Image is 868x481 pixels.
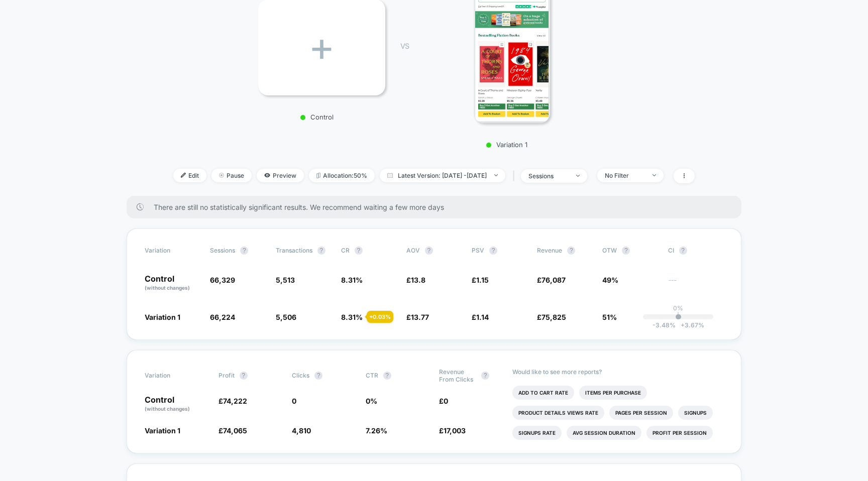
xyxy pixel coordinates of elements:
span: 76,087 [541,276,566,284]
span: CI [668,247,723,255]
p: 0% [673,304,683,312]
span: 1.14 [476,313,489,321]
span: (without changes) [145,285,190,291]
div: sessions [528,172,569,180]
li: Pages Per Session [609,406,673,420]
p: | [677,312,679,319]
img: end [576,175,580,177]
p: Control [145,275,200,292]
button: ? [425,247,433,255]
img: end [219,173,224,178]
span: Variation 1 [145,426,180,435]
span: 17,003 [444,426,466,435]
span: Sessions [210,247,235,254]
li: Profit Per Session [646,426,713,440]
span: Variation [145,247,200,255]
p: Control [145,396,208,413]
span: 7.26 % [366,426,387,435]
li: Signups Rate [512,426,562,440]
span: 13.77 [411,313,429,321]
span: £ [406,313,429,321]
p: Would like to see more reports? [512,368,723,376]
span: £ [219,426,247,435]
span: --- [668,277,723,292]
button: ? [355,247,363,255]
span: | [510,169,521,183]
p: Control [253,113,380,121]
button: ? [481,372,489,380]
span: Variation 1 [145,313,180,321]
span: 3.67 % [676,321,704,329]
span: 1.15 [476,276,489,284]
span: £ [219,397,247,405]
span: 66,329 [210,276,235,284]
div: + 0.03 % [367,311,393,323]
button: ? [622,247,630,255]
span: There are still no statistically significant results. We recommend waiting a few more days [154,203,721,211]
li: Avg Session Duration [567,426,641,440]
span: VS [400,42,408,50]
button: ? [317,247,325,255]
span: AOV [406,247,420,254]
span: £ [406,276,425,284]
button: ? [383,372,391,380]
img: end [653,174,656,176]
span: OTW [602,247,658,255]
span: 74,065 [223,426,247,435]
span: PSV [472,247,484,254]
li: Add To Cart Rate [512,386,574,400]
span: 49% [602,276,618,284]
span: 74,222 [223,397,247,405]
span: £ [439,426,466,435]
span: Transactions [276,247,312,254]
span: Variation [145,368,200,383]
span: 51% [602,313,617,321]
span: 8.31 % [341,313,363,321]
button: ? [240,247,248,255]
span: 0 [292,397,296,405]
span: (without changes) [145,406,190,412]
button: ? [314,372,322,380]
span: 13.8 [411,276,425,284]
span: + [681,321,685,329]
span: £ [472,313,489,321]
span: 8.31 % [341,276,363,284]
span: Profit [219,372,235,379]
button: ? [240,372,248,380]
li: Items Per Purchase [579,386,647,400]
span: Pause [211,169,252,182]
span: 66,224 [210,313,235,321]
img: edit [181,173,186,178]
button: ? [567,247,575,255]
span: Allocation: 50% [309,169,375,182]
span: -3.48 % [653,321,676,329]
button: ? [489,247,497,255]
span: Revenue From Clicks [439,368,476,383]
span: Preview [257,169,304,182]
span: 5,506 [276,313,296,321]
span: 4,810 [292,426,311,435]
span: £ [439,397,448,405]
img: rebalance [316,173,320,178]
span: CR [341,247,350,254]
span: CTR [366,372,378,379]
div: No Filter [605,172,645,179]
span: Latest Version: [DATE] - [DATE] [380,169,505,182]
span: Clicks [292,372,309,379]
span: 75,825 [541,313,566,321]
span: 0 % [366,397,377,405]
img: calendar [387,173,393,178]
img: end [494,174,498,176]
span: £ [472,276,489,284]
li: Signups [678,406,713,420]
span: Edit [173,169,206,182]
span: Revenue [537,247,562,254]
span: £ [537,276,566,284]
span: 0 [444,397,448,405]
li: Product Details Views Rate [512,406,604,420]
p: Variation 1 [419,141,595,149]
button: ? [679,247,687,255]
span: £ [537,313,566,321]
span: 5,513 [276,276,295,284]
